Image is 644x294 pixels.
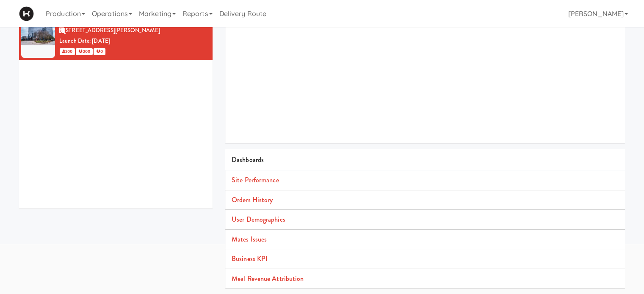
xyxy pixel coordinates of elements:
[60,48,75,55] span: 200
[232,234,267,244] a: Mates Issues
[64,26,160,34] span: [STREET_ADDRESS][PERSON_NAME]
[19,6,34,21] img: Micromart
[232,214,285,224] a: User Demographics
[232,175,279,185] a: Site Performance
[232,274,304,283] a: Meal Revenue Attribution
[232,155,264,165] span: Dashboards
[59,36,206,47] div: Launch Date: [DATE]
[232,195,273,205] a: Orders History
[232,254,268,264] a: Business KPI
[94,48,105,55] span: 0
[76,48,92,55] span: 200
